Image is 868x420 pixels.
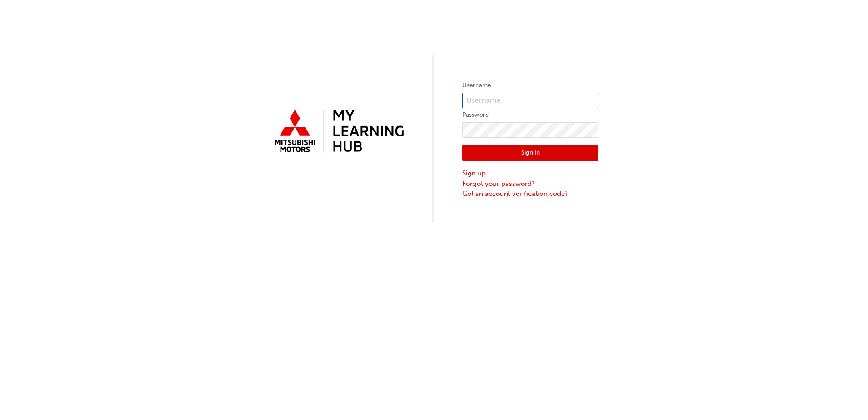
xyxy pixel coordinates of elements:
img: mmal [270,106,406,158]
label: Username [462,80,598,91]
a: Got an account verification code? [462,189,598,199]
input: Username [462,93,598,108]
a: Sign up [462,168,598,179]
button: Sign In [462,145,598,162]
a: Forgot your password? [462,179,598,189]
label: Password [462,110,598,120]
